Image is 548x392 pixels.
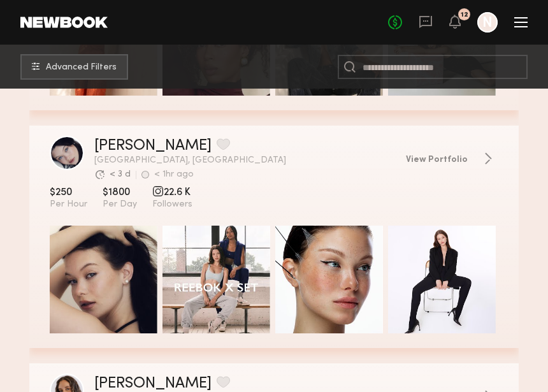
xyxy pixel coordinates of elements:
span: 22.6 K [152,186,192,199]
a: [PERSON_NAME] [94,376,212,391]
span: View Portfolio [406,156,468,164]
span: Followers [152,199,192,210]
span: Advanced Filters [46,63,117,72]
div: < 1hr ago [154,170,194,179]
div: 12 [461,11,468,18]
a: N [477,12,498,33]
a: [PERSON_NAME] [94,138,212,154]
button: Advanced Filters [20,54,128,80]
span: [GEOGRAPHIC_DATA], [GEOGRAPHIC_DATA] [94,156,396,165]
span: Per Hour [50,199,87,210]
span: $1800 [103,186,137,199]
a: View Portfolio [406,152,498,165]
span: $250 [50,186,87,199]
span: Per Day [103,199,137,210]
div: < 3 d [110,170,131,179]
